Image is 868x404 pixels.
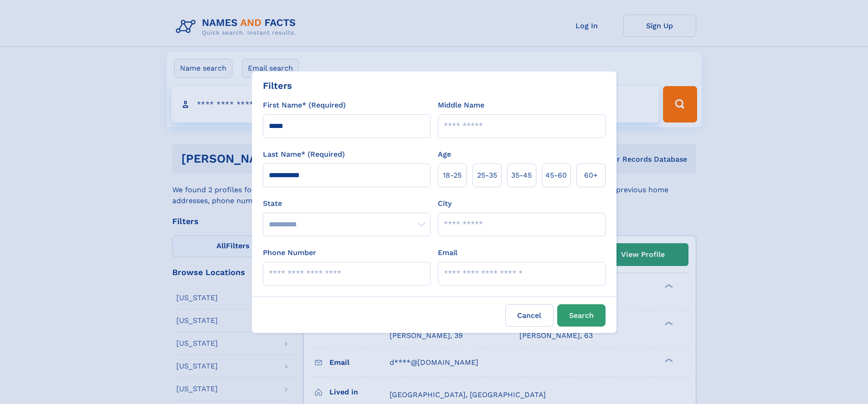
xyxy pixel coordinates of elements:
span: 25‑35 [477,170,497,181]
span: 18‑25 [443,170,462,181]
label: State [263,198,431,209]
label: Email [438,247,457,258]
div: Filters [263,79,292,92]
label: Middle Name [438,100,484,111]
label: Phone Number [263,247,316,258]
button: Search [557,304,606,327]
span: 35‑45 [511,170,532,181]
label: Cancel [505,304,554,327]
span: 45‑60 [545,170,567,181]
label: First Name* (Required) [263,100,346,111]
label: Last Name* (Required) [263,149,345,160]
label: Age [438,149,451,160]
label: City [438,198,452,209]
span: 60+ [584,170,598,181]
